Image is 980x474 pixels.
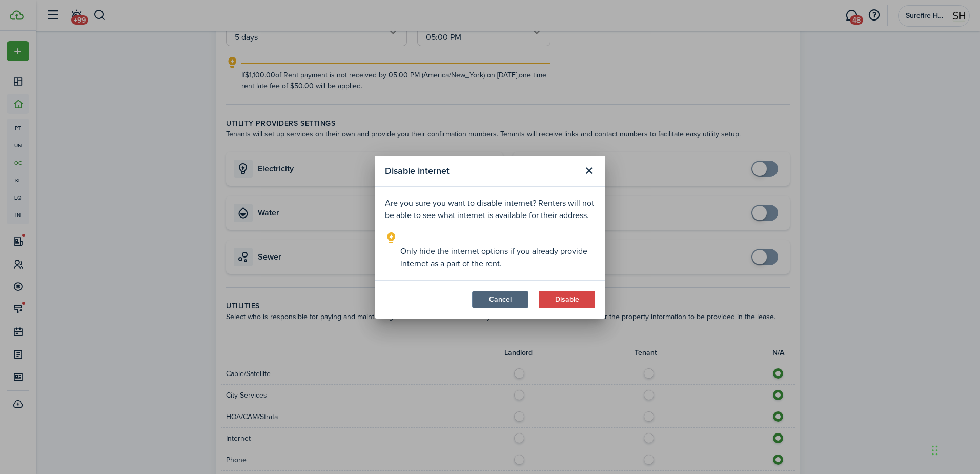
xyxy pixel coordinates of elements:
[385,161,578,181] modal-title: Disable internet
[809,363,980,474] iframe: Chat Widget
[539,291,595,308] button: Disable
[932,435,938,466] div: Drag
[385,197,595,222] p: Are you sure you want to disable internet? Renters will not be able to see what internet is avail...
[472,291,528,308] button: Cancel
[385,232,398,244] i: outline
[580,162,598,180] button: Close modal
[400,245,595,270] explanation-description: Only hide the internet options if you already provide internet as a part of the rent.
